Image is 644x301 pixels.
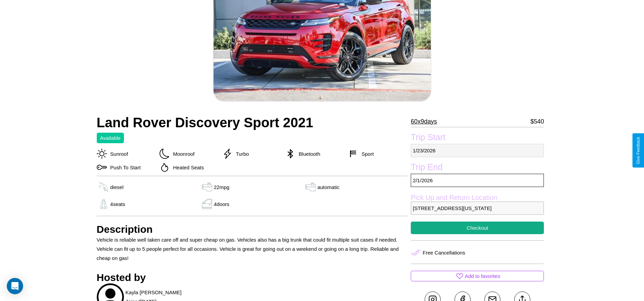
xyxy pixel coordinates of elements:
[97,272,408,283] h3: Hosted by
[200,199,214,209] img: gas
[7,278,23,294] div: Open Intercom Messenger
[107,149,128,158] p: Sunroof
[295,149,320,158] p: Bluetooth
[97,182,110,192] img: gas
[107,163,141,172] p: Push To Start
[317,183,339,192] p: automatic
[411,144,544,157] p: 1 / 23 / 2026
[110,200,125,209] p: 4 seats
[411,162,544,174] label: Trip End
[411,194,544,202] label: Pick Up and Return Location
[97,235,408,263] p: Vehicle is reliable well taken care off and super cheap on gas. Vehicles also has a big trunk tha...
[304,182,317,192] img: gas
[233,149,249,158] p: Turbo
[411,222,544,234] button: Checkout
[423,248,465,257] p: Free Cancellations
[358,149,374,158] p: Sport
[97,115,408,130] h2: Land Rover Discovery Sport 2021
[97,224,408,235] h3: Description
[200,182,214,192] img: gas
[465,271,500,281] p: Add to favorites
[97,199,110,209] img: gas
[411,271,544,281] button: Add to favorites
[411,202,544,215] p: [STREET_ADDRESS][US_STATE]
[170,149,195,158] p: Moonroof
[126,288,182,297] p: Kayla [PERSON_NAME]
[530,116,544,127] p: $ 540
[411,132,544,144] label: Trip Start
[411,116,437,127] p: 60 x 9 days
[214,183,229,192] p: 22 mpg
[214,200,229,209] p: 4 doors
[636,137,641,164] div: Give Feedback
[100,133,121,143] p: Available
[110,183,124,192] p: diesel
[411,174,544,187] p: 2 / 1 / 2026
[170,163,204,172] p: Heated Seats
